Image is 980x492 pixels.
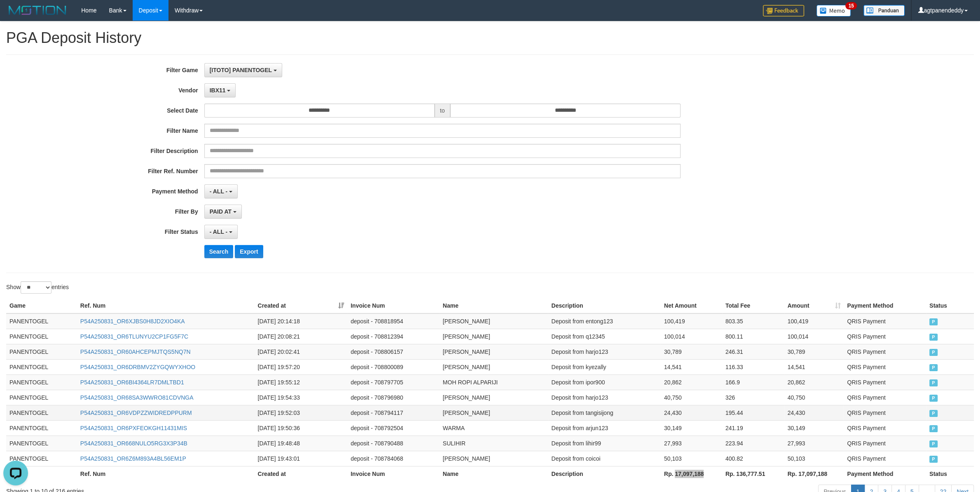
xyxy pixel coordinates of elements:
[722,298,784,313] th: Total Fee
[929,440,938,447] span: PAID
[6,30,974,46] h1: PGA Deposit History
[210,87,226,94] span: IBX11
[204,63,282,77] button: [ITOTO] PANENTOGEL
[440,298,548,313] th: Name
[661,329,722,344] td: 100,014
[926,466,974,481] th: Status
[722,436,784,451] td: 223.94
[204,205,242,219] button: PAID AT
[844,313,926,329] td: QRIS Payment
[661,390,722,405] td: 40,750
[844,344,926,359] td: QRIS Payment
[347,390,440,405] td: deposit - 708796980
[254,298,347,313] th: Created at: activate to sort column ascending
[440,329,548,344] td: [PERSON_NAME]
[722,451,784,466] td: 400.82
[6,4,69,16] img: MOTION_logo.png
[440,436,548,451] td: SULIHIR
[929,425,938,432] span: PAID
[548,313,661,329] td: Deposit from entong123
[80,425,187,431] a: P54A250831_OR6PXFEOKGH11431MIS
[722,420,784,436] td: 241.19
[6,329,77,344] td: PANENTOGEL
[235,245,263,258] button: Export
[784,390,844,405] td: 40,750
[21,281,51,294] select: Showentries
[844,451,926,466] td: QRIS Payment
[661,359,722,374] td: 14,541
[548,344,661,359] td: Deposit from harjo123
[77,298,255,313] th: Ref. Num
[80,318,185,325] a: P54A250831_OR6XJBS0H8JD2XIO4KA
[6,298,77,313] th: Game
[204,83,236,97] button: IBX11
[435,104,450,118] span: to
[844,359,926,374] td: QRIS Payment
[763,5,804,16] img: Feedback.jpg
[347,359,440,374] td: deposit - 708800089
[784,405,844,420] td: 24,430
[784,359,844,374] td: 14,541
[77,466,255,481] th: Ref. Num
[254,313,347,329] td: [DATE] 20:14:18
[6,436,77,451] td: PANENTOGEL
[548,374,661,390] td: Deposit from ipor900
[80,410,192,416] a: P54A250831_OR6VDPZZWIDREDPPURM
[722,374,784,390] td: 166.9
[548,420,661,436] td: Deposit from arjun123
[254,344,347,359] td: [DATE] 20:02:41
[844,298,926,313] th: Payment Method
[929,364,938,371] span: PAID
[722,313,784,329] td: 803.35
[722,405,784,420] td: 195.44
[929,349,938,356] span: PAID
[784,298,844,313] th: Amount: activate to sort column ascending
[661,420,722,436] td: 30,149
[440,451,548,466] td: [PERSON_NAME]
[722,466,784,481] th: Rp. 136,777.51
[347,466,440,481] th: Invoice Num
[784,466,844,481] th: Rp. 17,097,188
[6,313,77,329] td: PANENTOGEL
[844,390,926,405] td: QRIS Payment
[661,344,722,359] td: 30,789
[254,359,347,374] td: [DATE] 19:57:20
[661,451,722,466] td: 50,103
[347,420,440,436] td: deposit - 708792504
[254,466,347,481] th: Created at
[347,298,440,313] th: Invoice Num
[440,405,548,420] td: [PERSON_NAME]
[548,405,661,420] td: Deposit from tangisijong
[210,67,272,73] span: [ITOTO] PANENTOGEL
[929,318,938,325] span: PAID
[929,410,938,417] span: PAID
[661,374,722,390] td: 20,862
[844,329,926,344] td: QRIS Payment
[80,348,191,355] a: P54A250831_OR60AHCEPMJTQS5NQ7N
[661,298,722,313] th: Net Amount
[6,466,77,481] th: Game
[204,245,234,258] button: Search
[929,395,938,402] span: PAID
[929,456,938,463] span: PAID
[80,394,194,401] a: P54A250831_OR68SA3WWRO81CDVNGA
[440,313,548,329] td: [PERSON_NAME]
[929,379,938,386] span: PAID
[784,344,844,359] td: 30,789
[254,436,347,451] td: [DATE] 19:48:48
[548,390,661,405] td: Deposit from harjo123
[661,405,722,420] td: 24,430
[347,344,440,359] td: deposit - 708806157
[548,466,661,481] th: Description
[6,359,77,374] td: PANENTOGEL
[844,420,926,436] td: QRIS Payment
[254,451,347,466] td: [DATE] 19:43:01
[210,188,228,195] span: - ALL -
[722,329,784,344] td: 800.11
[784,329,844,344] td: 100,014
[661,436,722,451] td: 27,993
[210,228,228,235] span: - ALL -
[844,374,926,390] td: QRIS Payment
[347,451,440,466] td: deposit - 708784068
[548,298,661,313] th: Description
